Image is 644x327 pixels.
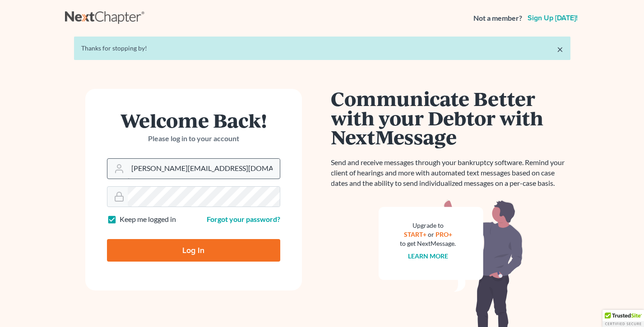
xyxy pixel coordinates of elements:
[107,239,280,262] input: Log In
[331,89,570,147] h1: Communicate Better with your Debtor with NextMessage
[107,134,280,144] p: Please log in to your account
[400,239,456,248] div: to get NextMessage.
[408,252,448,260] a: Learn more
[602,310,644,327] div: TrustedSite Certified
[207,215,280,223] a: Forgot your password?
[128,159,280,179] input: Email Address
[81,44,563,53] div: Thanks for stopping by!
[473,13,522,23] strong: Not a member?
[557,44,563,55] a: ×
[526,14,579,22] a: Sign up [DATE]!
[428,230,434,238] span: or
[331,157,570,189] p: Send and receive messages through your bankruptcy software. Remind your client of hearings and mo...
[404,230,426,238] a: START+
[436,230,452,238] a: PRO+
[400,221,456,230] div: Upgrade to
[120,214,176,225] label: Keep me logged in
[107,111,280,130] h1: Welcome Back!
